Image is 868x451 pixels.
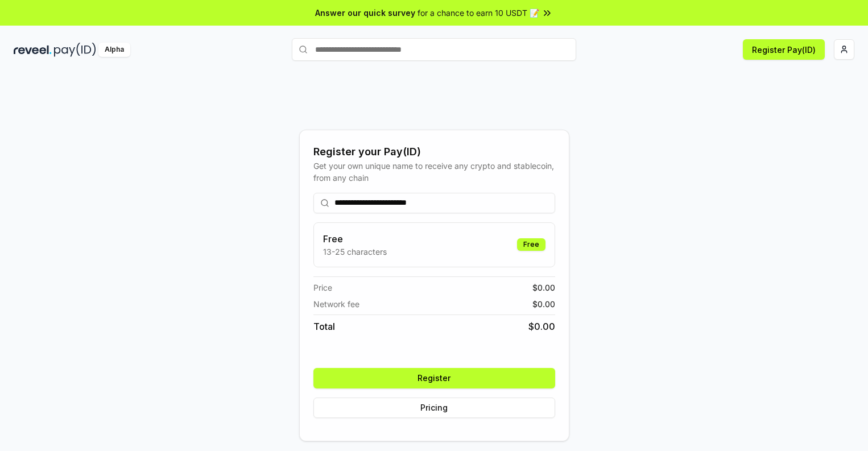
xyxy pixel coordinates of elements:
[743,39,825,60] button: Register Pay(ID)
[313,368,555,388] button: Register
[323,246,387,258] p: 13-25 characters
[315,7,415,19] span: Answer our quick survey
[313,398,555,418] button: Pricing
[313,320,335,333] span: Total
[313,144,555,160] div: Register your Pay(ID)
[532,282,555,293] span: $ 0.00
[418,7,539,19] span: for a chance to earn 10 USDT 📝
[54,43,96,57] img: pay_id
[528,320,555,333] span: $ 0.00
[323,232,387,246] h3: Free
[14,43,52,57] img: reveel_dark
[98,43,130,57] div: Alpha
[532,298,555,310] span: $ 0.00
[313,160,555,184] div: Get your own unique name to receive any crypto and stablecoin, from any chain
[313,298,359,310] span: Network fee
[313,282,332,293] span: Price
[517,238,545,251] div: Free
